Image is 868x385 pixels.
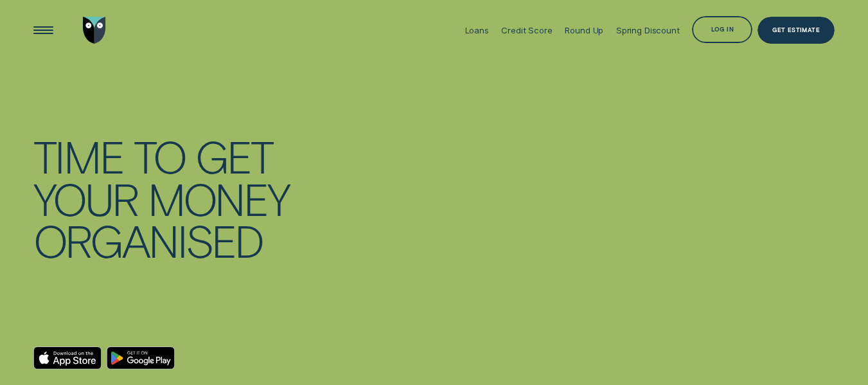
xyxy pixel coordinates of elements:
button: Log in [692,16,752,43]
a: Get Estimate [757,17,835,44]
img: Wisr [83,17,105,44]
h4: TIME TO GET YOUR MONEY ORGANISED [33,135,295,261]
div: Round Up [565,25,603,35]
a: Android App on Google Play [107,346,175,370]
a: Download on the App Store [33,346,102,370]
div: Loans [465,25,489,35]
div: Credit Score [501,25,552,35]
button: Open Menu [30,17,57,44]
div: Spring Discount [616,25,680,35]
